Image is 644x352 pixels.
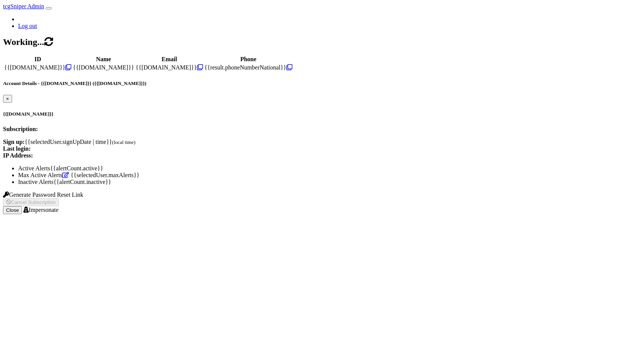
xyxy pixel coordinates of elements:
[3,139,25,145] strong: Sign up:
[4,64,72,71] td: {{[DOMAIN_NAME]}}
[204,64,293,71] td: {{result.phoneNumberNational}}
[112,139,135,145] small: (local time)
[3,139,641,159] p: {{selectedUser.signUpDate | time}}
[3,95,12,103] button: Close
[72,64,134,71] td: {{[DOMAIN_NAME]}}
[50,165,103,171] span: {{alertCount.active}}
[135,56,203,63] th: Email
[135,64,203,71] td: {{[DOMAIN_NAME]}}
[3,126,38,132] strong: Subscription:
[72,56,134,63] th: Name
[3,191,83,198] a: Generate Password Reset Link
[3,80,641,86] h5: Account Details - {{[DOMAIN_NAME]}} ({{[DOMAIN_NAME]}})
[3,3,44,9] a: tcgSniper Admin
[18,179,641,185] li: Inactive Alerts
[204,56,293,63] th: Phone
[4,56,72,63] th: ID
[71,172,139,178] span: {{selectedUser.maxAlerts}}
[18,172,641,179] li: Max Active Alerts
[6,96,9,102] span: ×
[18,165,641,172] li: Active Alerts
[3,206,22,214] button: Close
[3,198,59,206] button: Cancel Subscription
[3,111,641,117] h5: {{[DOMAIN_NAME]}}
[46,7,52,9] button: Toggle navigation
[3,145,31,152] strong: Last login:
[3,37,641,47] h2: Working...
[3,152,33,159] strong: IP Address:
[54,179,111,185] span: {{alertCount.inactive}}
[18,23,37,29] a: Log out
[23,207,58,213] a: Impersonate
